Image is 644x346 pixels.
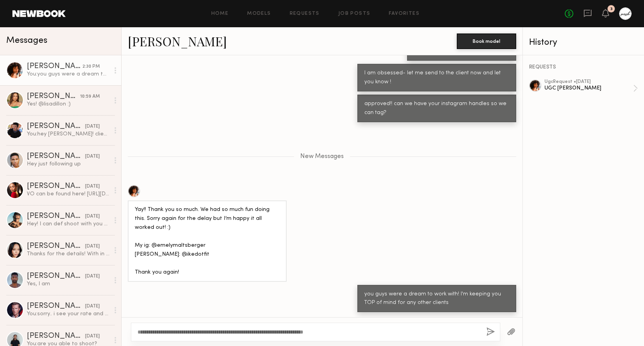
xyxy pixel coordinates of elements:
div: Yay!! Thank you so much. We had so much fun doing this. Sorry again for the delay but I’m happy i... [135,205,280,277]
div: you guys were a dream to work with! I'm keeping you TOP of mind for any other clients [364,290,509,308]
a: Models [247,11,271,16]
div: [DATE] [85,333,100,340]
div: 3 [610,7,613,11]
div: [PERSON_NAME] [27,242,85,250]
div: Hey! I can def shoot with you guys! But when it comes to posting on my feed that’s a different ra... [27,220,110,228]
div: Yes, I am [27,280,110,288]
div: approved!! can we have your instagram handles so we can tag? [364,100,509,118]
div: [PERSON_NAME] [27,153,85,160]
div: [DATE] [85,243,100,250]
div: [DATE] [85,273,100,280]
div: You: you guys were a dream to work with! I'm keeping you TOP of mind for any other clients [27,70,110,78]
button: Book model [457,33,516,49]
div: [PERSON_NAME] [27,63,82,70]
div: [PERSON_NAME] [27,302,85,310]
a: Book model [457,37,516,44]
div: UGC [PERSON_NAME] [545,84,633,92]
div: [DATE] [85,183,100,190]
div: VO can be found here! [URL][DOMAIN_NAME] [27,190,110,198]
a: Job Posts [338,11,371,16]
a: Favorites [389,11,419,16]
div: [DATE] [85,303,100,310]
span: Messages [6,36,47,45]
span: New Messages [300,153,344,160]
div: You: sorry.. i see your rate and we would need you for an hour at most! like 1030 [DATE] ? can th... [27,310,110,318]
div: [PERSON_NAME] [27,93,80,100]
div: [DATE] [85,123,100,130]
div: [PERSON_NAME] [27,272,85,280]
a: Requests [290,11,320,16]
div: [DATE] [85,213,100,220]
div: REQUESTS [529,65,638,70]
div: 10:59 AM [80,93,100,100]
div: I am obsessed- let me send to the client now and let you know ! [364,69,509,87]
div: [PERSON_NAME] [27,332,85,340]
div: 2:30 PM [82,63,100,70]
div: Hey just following up [27,160,110,168]
a: ugcRequest •[DATE]UGC [PERSON_NAME] [545,79,638,97]
div: [PERSON_NAME] [27,213,85,220]
div: Thanks for the details! With in perpetuity usage, my rate for this would be $850. Let me know if ... [27,250,110,258]
a: Home [211,11,229,16]
div: [DATE] [85,153,100,160]
div: [PERSON_NAME] [27,123,85,130]
div: ugc Request • [DATE] [545,79,633,84]
a: [PERSON_NAME] [128,33,227,49]
div: History [529,38,638,47]
div: [PERSON_NAME] [27,183,85,190]
div: You: hey [PERSON_NAME]! client just got back to me saying they sent you a polo? are you okay with... [27,130,110,138]
div: Yes! @lisadillon :) [27,100,110,108]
